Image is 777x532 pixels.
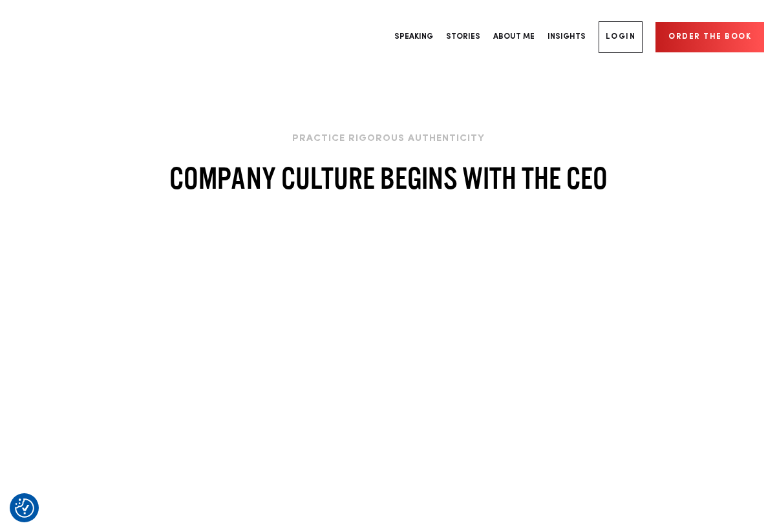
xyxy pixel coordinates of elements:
[15,498,34,518] img: Revisit consent button
[15,498,34,518] button: Consent Preferences
[388,13,440,61] a: Speaking
[599,21,643,53] a: Login
[487,13,541,61] a: About Me
[143,158,634,197] h2: Company Culture Begins with the CEO
[655,22,764,52] a: Order the book
[13,25,90,50] a: Company Logo Company Logo
[440,13,487,61] a: Stories
[541,13,592,61] a: Insights
[13,25,90,50] img: Company Logo
[292,134,485,144] a: Practice Rigorous Authenticity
